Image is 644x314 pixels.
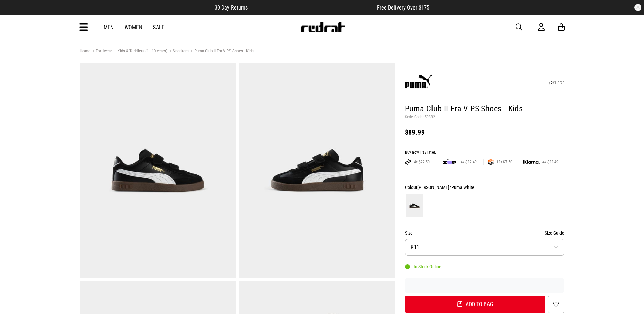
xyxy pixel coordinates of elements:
[90,48,112,55] a: Footwear
[261,4,363,11] iframe: Customer reviews powered by Trustpilot
[405,115,565,120] p: Style Code: 59882
[523,160,540,164] img: KLARNA
[458,159,479,165] span: 4x $22.49
[405,128,565,136] div: $89.99
[405,264,441,269] div: In Stock Online
[125,24,142,31] a: Women
[540,159,561,165] span: 4x $22.49
[239,63,395,278] img: Puma Club Ii Era V Ps Shoes - Kids in Black
[189,48,254,55] a: Puma Club II Era V PS Shoes - Kids
[406,194,423,217] img: Puma Black/Puma White
[80,48,90,53] a: Home
[545,229,564,237] button: Size Guide
[405,296,546,313] button: Add to bag
[405,69,432,96] img: Puma
[377,4,429,11] span: Free Delivery Over $175
[405,229,565,237] div: Size
[153,24,164,31] a: Sale
[494,159,515,165] span: 12x $7.50
[215,4,248,11] span: 30 Day Returns
[112,48,167,55] a: Kids & Toddlers (1 - 10 years)
[300,22,345,32] img: Redrat logo
[417,185,474,190] span: [PERSON_NAME]/Puma White
[405,239,565,256] button: K11
[405,159,411,165] img: AFTERPAY
[443,159,456,165] img: zip
[104,24,114,31] a: Men
[411,159,433,165] span: 4x $22.50
[549,81,564,85] a: SHARE
[405,183,565,191] div: Colour
[405,150,565,155] div: Buy now, Pay later.
[167,48,189,55] a: Sneakers
[405,104,565,115] h1: Puma Club II Era V PS Shoes - Kids
[405,282,565,289] iframe: Customer reviews powered by Trustpilot
[411,244,419,250] span: K11
[80,63,236,278] img: Puma Club Ii Era V Ps Shoes - Kids in Black
[488,159,494,165] img: SPLITPAY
